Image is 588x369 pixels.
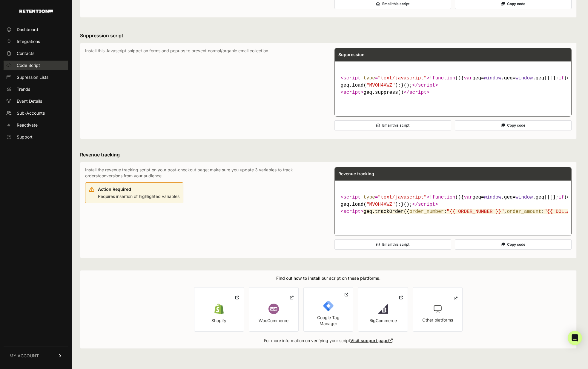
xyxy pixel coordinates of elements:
h3: Find out how to install our script on these platforms: [276,275,380,281]
div: Google Tag Manager [308,315,348,327]
span: script [343,76,361,81]
span: "{{ ORDER_NUMBER }}" [447,209,504,214]
span: Integrations [17,39,40,44]
span: "MVOH4XWZ" [366,202,395,207]
a: Trends [4,84,68,94]
span: Trends [17,86,30,92]
span: var [464,76,472,81]
a: WooCommerce [249,287,299,332]
img: Google Tag Manager [323,301,334,311]
p: For more information on verifying your script [264,338,393,344]
button: Copy code [455,239,572,250]
div: Suppression [335,48,572,61]
span: Sub-Accounts [17,110,45,116]
span: Reactivate [17,122,38,128]
div: Requires insertion of highlighted variables [98,185,179,199]
span: if [558,195,564,200]
span: MY ACCOUNT [10,353,39,359]
a: Other platforms [413,287,463,332]
span: script [343,195,361,200]
button: Copy code [455,120,572,130]
span: < > [341,209,364,214]
span: Supression Lists [17,74,48,80]
a: Google Tag Manager [303,287,353,332]
span: < > [341,90,364,95]
p: Install this Javascript snippet on forms and popups to prevent normal/organic email collection. [85,48,323,134]
a: Support [4,132,68,142]
button: Email this script [334,120,451,130]
span: ( ) [432,76,461,81]
a: Reactivate [4,120,68,130]
div: WooCommerce [259,318,288,324]
span: if [558,76,564,81]
span: script [418,202,435,207]
span: Code Script [17,62,40,68]
span: order_number [409,209,444,214]
img: Shopify [214,304,224,314]
a: BigCommerce [358,287,408,332]
img: Wordpress [268,304,279,314]
a: Event Details [4,96,68,106]
div: Other platforms [422,317,453,323]
span: < = > [341,76,430,81]
span: script [343,209,361,214]
span: function [432,76,455,81]
img: Retention.com [19,10,53,13]
h3: Revenue tracking [80,151,577,158]
span: "text/javascript" [378,76,426,81]
span: window [515,195,533,200]
span: </ > [404,90,429,95]
p: Install the revenue tracking script on your post-checkout page; make sure you update 3 variables ... [85,167,323,179]
a: Shopify [194,287,244,332]
span: Dashboard [17,27,38,33]
a: Sub-Accounts [4,108,68,118]
button: Email this script [334,239,451,250]
span: window [484,76,501,81]
span: script [343,90,361,95]
span: order_amount [507,209,541,214]
span: Support [17,134,33,140]
span: window [515,76,533,81]
code: geq.suppress() [338,72,568,99]
span: type [363,76,375,81]
span: window [484,195,501,200]
span: Contacts [17,50,34,56]
div: BigCommerce [369,318,397,324]
a: MY ACCOUNT [4,347,68,365]
span: function [432,195,455,200]
span: type [363,195,375,200]
span: </ > [412,83,438,88]
span: "text/javascript" [378,195,426,200]
div: Open Intercom Messenger [568,331,582,345]
a: Supression Lists [4,73,68,82]
span: "MVOH4XWZ" [366,83,395,88]
a: Integrations [4,37,68,46]
span: script [418,83,435,88]
span: < = > [341,195,430,200]
div: Revenue tracking [335,167,572,180]
span: script [409,90,427,95]
h3: Suppression script [80,32,577,39]
span: Event Details [17,98,42,104]
a: Code Script [4,61,68,70]
span: var [464,195,472,200]
a: Contacts [4,49,68,58]
span: </ > [412,202,438,207]
img: BigCommerce [378,304,388,314]
a: Dashboard [4,25,68,34]
a: Visit support page [350,338,393,343]
span: ( ) [432,195,461,200]
div: Action Required [98,186,179,192]
div: Shopify [211,318,226,324]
